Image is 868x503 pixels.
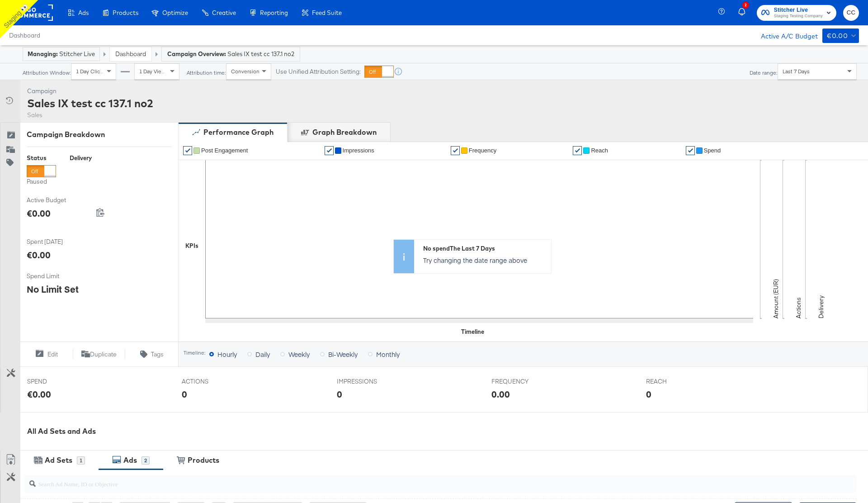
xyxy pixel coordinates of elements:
[312,127,377,138] div: Graph Breakdown
[288,350,310,359] span: Weekly
[27,272,94,280] span: Spend Limit
[27,388,51,401] div: €0.00
[573,146,582,155] a: ✔
[123,455,137,465] div: Ads
[27,248,51,261] div: €0.00
[27,177,56,186] label: Paused
[260,9,288,16] span: Reporting
[20,349,73,360] button: Edit
[27,196,94,204] span: Active Budget
[843,5,859,21] button: CC
[22,70,71,76] div: Attribution Window:
[231,68,259,75] span: Conversion
[343,147,374,154] span: Impressions
[847,8,855,18] span: CC
[27,237,94,246] span: Spent [DATE]
[78,9,89,16] span: Ads
[749,70,778,76] div: Date range:
[90,350,117,359] span: Duplicate
[451,146,460,155] a: ✔
[212,9,236,16] span: Creative
[125,349,178,360] button: Tags
[27,111,153,119] div: Sales
[115,50,146,58] a: Dashboard
[28,50,58,57] strong: Managing:
[36,471,780,489] input: Search Ad Name, ID or Objective
[751,28,818,42] div: Active A/C Budget
[27,377,95,386] span: SPEND
[491,377,559,386] span: FREQUENCY
[27,154,56,162] div: Status
[45,455,72,465] div: Ad Sets
[183,146,192,155] a: ✔
[686,146,695,155] a: ✔
[27,95,153,111] div: Sales IX test cc 137.1 no2
[646,377,714,386] span: REACH
[151,350,164,359] span: Tags
[186,70,226,76] div: Attribution time:
[591,147,608,154] span: Reach
[203,127,274,138] div: Performance Graph
[182,377,250,386] span: ACTIONS
[27,426,868,437] div: All Ad Sets and Ads
[76,68,105,75] span: 1 Day Clicks
[70,154,92,162] div: Delivery
[183,350,206,356] div: Timeline:
[742,2,749,9] div: 2
[757,5,836,21] button: Stitcher LiveStaging Testing Company
[337,388,342,401] div: 0
[423,244,547,253] div: No spend The Last 7 Days
[167,50,226,57] strong: Campaign Overview:
[704,147,721,154] span: Spend
[182,388,187,401] div: 0
[312,9,342,16] span: Feed Suite
[774,13,823,20] span: Staging Testing Company
[28,50,95,58] div: Stitcher Live
[77,456,85,465] div: 1
[217,350,237,359] span: Hourly
[469,147,496,154] span: Frequency
[423,256,547,265] p: Try changing the date range above
[783,68,810,75] span: Last 7 Days
[376,350,400,359] span: Monthly
[27,283,79,296] div: No Limit Set
[337,377,405,386] span: IMPRESSIONS
[113,9,138,16] span: Products
[162,9,188,16] span: Optimize
[188,455,219,465] div: Products
[27,129,171,140] div: Campaign Breakdown
[27,207,51,220] div: €0.00
[774,5,823,15] span: Stitcher Live
[325,146,334,155] a: ✔
[328,350,358,359] span: Bi-Weekly
[737,4,752,22] button: 2
[227,50,294,58] span: Sales IX test cc 137.1 no2
[9,32,40,39] a: Dashboard
[139,68,168,75] span: 1 Day Views
[822,28,859,43] button: €0.00
[142,456,150,465] div: 2
[201,147,248,154] span: Post Engagement
[646,388,651,401] div: 0
[27,87,153,95] div: Campaign
[47,350,58,359] span: Edit
[73,349,126,360] button: Duplicate
[276,67,361,76] label: Use Unified Attribution Setting:
[255,350,270,359] span: Daily
[491,388,510,401] div: 0.00
[827,30,848,42] div: €0.00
